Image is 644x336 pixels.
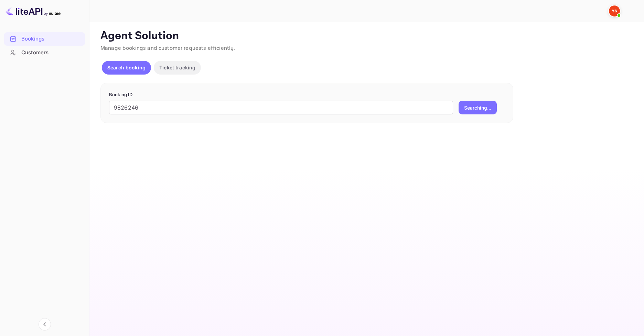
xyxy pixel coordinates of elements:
p: Booking ID [109,91,505,98]
button: Collapse navigation [39,318,51,331]
p: Ticket tracking [159,64,195,71]
input: Enter Booking ID (e.g., 63782194) [109,101,453,114]
a: Customers [4,46,85,59]
p: Agent Solution [100,29,632,43]
div: Bookings [21,35,82,43]
button: Searching... [459,101,497,114]
div: Customers [4,46,85,59]
div: Bookings [4,32,85,46]
img: Yandex Support [609,5,620,16]
p: Search booking [107,64,146,71]
a: Bookings [4,32,85,45]
span: Manage bookings and customer requests efficiently. [100,45,235,52]
div: Customers [21,49,82,57]
img: LiteAPI logo [6,5,61,16]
